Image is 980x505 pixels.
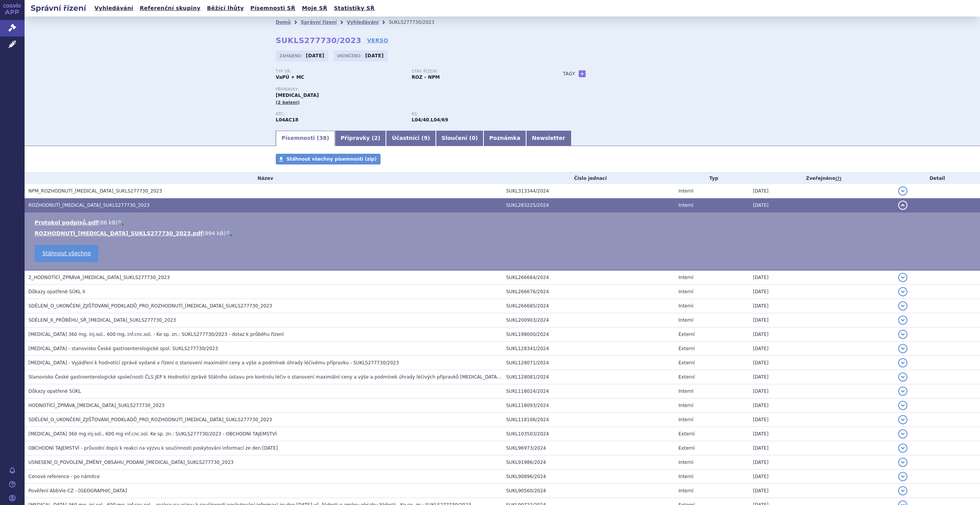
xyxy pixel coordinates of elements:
[749,313,895,327] td: [DATE]
[28,289,85,294] span: Důkazy opatřené SÚKL II
[502,370,675,384] td: SUKL128081/2024
[28,417,272,422] span: SDĚLENÍ_O_UKONČENÍ_ZJIŠŤOVÁNÍ_PODKLADŮ_PRO_ROZHODNUTÍ_SKYRIZI_SUKLS277730_2023
[389,17,444,28] li: SUKLS277730/2023
[205,3,246,13] a: Běžící lhůty
[679,403,694,408] span: Interní
[679,346,695,351] span: Externí
[749,198,895,213] td: [DATE]
[679,417,694,422] span: Interní
[276,154,381,164] a: Stáhnout všechny písemnosti (zip)
[436,131,483,146] a: Sloučení (0)
[276,75,304,80] strong: VaPÚ + MC
[502,470,675,484] td: SUKL90896/2024
[412,75,440,80] strong: ROZ – NPM
[28,346,218,351] span: SKYRIZI - stanovisko České gastroenterologické spol. SUKLS277730/2023
[502,427,675,441] td: SUKL103503/2024
[749,184,895,198] td: [DATE]
[898,429,907,439] button: detail
[205,230,223,236] span: 894 kB
[28,360,399,365] span: SKYRIZI - Vyjádření k hodnotící zprávě vydané v řízení o stanovení maximální ceny a výše a podmín...
[335,131,386,146] a: Přípravky (2)
[35,229,972,237] li: ( )
[502,399,675,413] td: SUKL118093/2024
[276,117,298,123] strong: RISANKIZUMAB
[412,112,548,123] div: ,
[898,287,907,296] button: detail
[898,186,907,196] button: detail
[226,230,232,236] a: 🔍
[28,445,278,451] span: OBCHODNÍ TAJEMSTVÍ - průvodní dopis k reakci na výzvu k součinnosti poskytování informací ze den ...
[749,384,895,399] td: [DATE]
[679,460,694,465] span: Interní
[276,100,300,105] span: (2 balení)
[502,441,675,455] td: SUKL96973/2024
[679,332,695,337] span: Externí
[276,87,548,92] p: Přípravky:
[28,303,272,309] span: SDĚLENÍ_O_UKONČENÍ_ZJIŠŤOVÁNÍ_PODKLADŮ_PRO_ROZHODNUTÍ_SKYRIZI_SUKLS277730_2023
[502,455,675,470] td: SUKL91986/2024
[898,372,907,382] button: detail
[898,458,907,467] button: detail
[898,273,907,282] button: detail
[679,474,694,479] span: Interní
[749,399,895,413] td: [DATE]
[749,470,895,484] td: [DATE]
[679,275,694,280] span: Interní
[749,441,895,455] td: [DATE]
[679,488,694,493] span: Interní
[28,460,233,465] span: USNESENÍ_O_POVOLENÍ_ZMĚNY_OBSAHU_PODÁNÍ_SKYRIZI_SUKLS277730_2023
[679,389,694,394] span: Interní
[749,173,895,184] th: Zveřejněno
[898,316,907,325] button: detail
[502,356,675,370] td: SUKL128071/2024
[679,289,694,294] span: Interní
[276,69,404,74] p: Typ SŘ:
[898,486,907,495] button: detail
[835,176,841,181] abbr: (?)
[28,403,165,408] span: HODNOTÍCÍ_ZPRÁVA_SKYRIZI_SUKLS277730_2023
[28,374,546,380] span: Stanovisko České gastroenterologické společnosti ČLS JEP k Hodnotící zprávě Státního ústavu pro k...
[579,70,586,77] a: +
[679,431,695,437] span: Externí
[319,135,326,141] span: 38
[35,219,98,226] a: Protokol podpisů.pdf
[412,112,540,116] p: RS:
[749,370,895,384] td: [DATE]
[300,3,329,13] a: Moje SŘ
[28,389,81,394] span: Důkazy opatřené SÚKL
[92,3,136,13] a: Vyhledávání
[502,342,675,356] td: SUKL128341/2024
[502,198,675,213] td: SUKL283225/2024
[412,69,540,74] p: Stav řízení:
[898,444,907,453] button: detail
[306,53,324,58] strong: [DATE]
[100,219,116,226] span: 86 kB
[367,37,388,44] a: VERSO
[679,445,695,451] span: Externí
[749,427,895,441] td: [DATE]
[679,374,695,380] span: Externí
[898,415,907,424] button: detail
[502,327,675,342] td: SUKL198000/2024
[898,387,907,396] button: detail
[749,342,895,356] td: [DATE]
[749,455,895,470] td: [DATE]
[276,112,404,116] p: ATC:
[25,3,92,13] h2: Správní řízení
[28,188,162,194] span: NPM_ROZHODNUTÍ_SKYRIZI_SUKLS277730_2023
[137,3,203,13] a: Referenční skupiny
[898,344,907,353] button: detail
[679,188,694,194] span: Interní
[483,131,526,146] a: Poznámka
[28,332,284,337] span: Skyrizi 360 mg, inj.sol., 600 mg, inf.cnc.sol. - Ke sp. zn.: SUKLS277730/2023 - dotaz k průběhu ř...
[337,53,363,59] span: Ukončeno:
[502,384,675,399] td: SUKL118024/2024
[374,135,378,141] span: 2
[898,330,907,339] button: detail
[749,413,895,427] td: [DATE]
[365,53,384,58] strong: [DATE]
[472,135,475,141] span: 0
[679,303,694,309] span: Interní
[280,53,304,59] span: Zahájeno:
[502,299,675,313] td: SUKL266685/2024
